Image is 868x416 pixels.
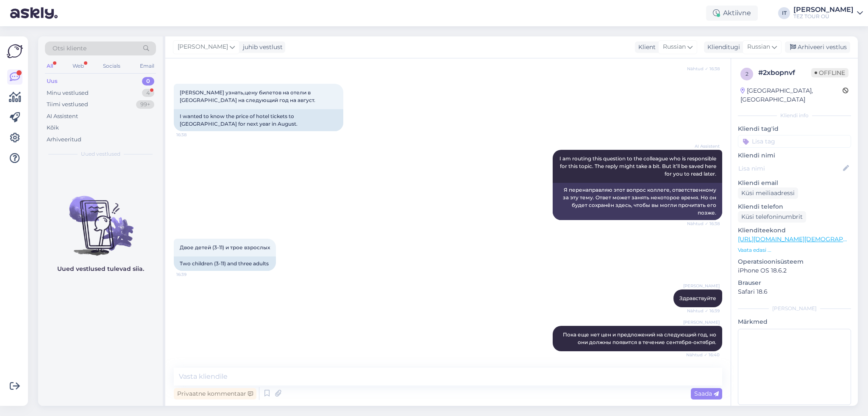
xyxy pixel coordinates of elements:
[686,352,720,358] span: Nähtud ✓ 16:40
[738,164,841,173] input: Lisa nimi
[53,44,86,53] span: Otsi kliente
[738,151,851,160] p: Kliendi nimi
[740,86,843,104] div: [GEOGRAPHIC_DATA], [GEOGRAPHIC_DATA]
[679,295,716,301] span: Здравствуйте
[738,179,851,187] p: Kliendi email
[47,135,81,144] div: Arhiveeritud
[174,109,343,131] div: I wanted to know the price of hotel tickets to [GEOGRAPHIC_DATA] for next year in August.
[239,43,283,52] div: juhib vestlust
[738,278,851,287] p: Brauser
[738,266,851,275] p: iPhone OS 18.6.2
[738,211,806,223] div: Küsi telefoninumbrit
[47,124,59,132] div: Kõik
[738,257,851,266] p: Operatsioonisüsteem
[738,305,851,312] div: [PERSON_NAME]
[738,187,798,199] div: Küsi meiliaadressi
[553,183,722,220] div: Я перенаправляю этот вопрос коллеге, ответственному за эту тему. Ответ может занять некоторое вре...
[174,256,276,271] div: Two children (3-11) and three adults
[785,41,850,53] div: Arhiveeri vestlus
[663,42,686,52] span: Russian
[738,226,851,235] p: Klienditeekond
[738,112,851,119] div: Kliendi info
[793,6,863,20] a: [PERSON_NAME]TEZ TOUR OÜ
[738,287,851,296] p: Safari 18.6
[811,68,849,77] span: Offline
[738,124,851,133] p: Kliendi tag'id
[778,7,790,19] div: IT
[758,68,811,78] div: # 2xbopnvf
[793,6,854,13] div: [PERSON_NAME]
[136,100,154,109] div: 99+
[738,246,851,254] p: Vaata edasi ...
[635,43,656,52] div: Klient
[747,42,770,52] span: Russian
[738,202,851,211] p: Kliendi telefon
[688,143,720,149] span: AI Assistent
[180,89,315,103] span: [PERSON_NAME] узнать,цену билетов на отели в [GEOGRAPHIC_DATA] на следующий год на август.
[176,271,208,278] span: 16:39
[694,390,719,397] span: Saada
[81,150,120,158] span: Uued vestlused
[683,319,720,325] span: [PERSON_NAME]
[57,264,144,273] p: Uued vestlused tulevad siia.
[47,112,78,121] div: AI Assistent
[174,388,256,399] div: Privaatne kommentaar
[47,89,89,97] div: Minu vestlused
[142,89,154,97] div: 4
[47,77,58,85] div: Uus
[706,6,758,21] div: Aktiivne
[101,61,122,72] div: Socials
[138,61,156,72] div: Email
[71,61,86,72] div: Web
[746,71,748,77] span: 2
[687,308,720,314] span: Nähtud ✓ 16:39
[793,13,854,20] div: TEZ TOUR OÜ
[178,42,228,52] span: [PERSON_NAME]
[176,132,208,138] span: 16:38
[704,43,740,52] div: Klienditugi
[738,135,851,148] input: Lisa tag
[738,317,851,326] p: Märkmed
[683,283,720,289] span: [PERSON_NAME]
[559,155,718,177] span: I am routing this question to the colleague who is responsible for this topic. The reply might ta...
[45,61,55,72] div: All
[687,220,720,227] span: Nähtud ✓ 16:38
[563,331,718,345] span: Пока еще нет цен и предложений на следующий год, но они должны появится в течение сентября-октября.
[180,244,270,251] span: Двое детей (3-11) и трое взрослых
[142,77,154,85] div: 0
[7,43,23,59] img: Askly Logo
[47,100,88,109] div: Tiimi vestlused
[38,181,163,257] img: No chats
[687,66,720,72] span: Nähtud ✓ 16:38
